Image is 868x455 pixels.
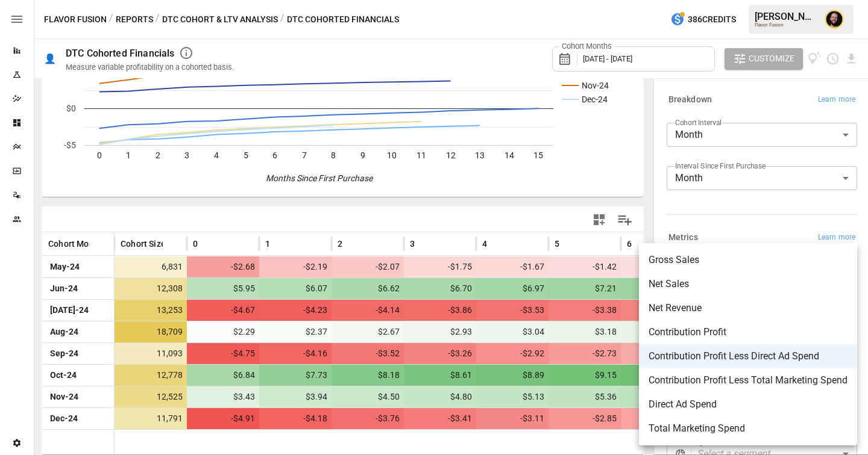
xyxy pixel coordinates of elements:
span: Net Sales [649,277,848,291]
span: Contribution Profit Less Total Marketing Spend [649,373,848,388]
span: Contribution Profit [649,325,848,339]
span: Direct Ad Spend [649,397,848,412]
span: Total Marketing Spend [649,421,848,436]
span: Contribution Profit Less Direct Ad Spend [649,349,848,364]
span: Gross Sales [649,253,848,267]
span: Net Revenue [649,301,848,315]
